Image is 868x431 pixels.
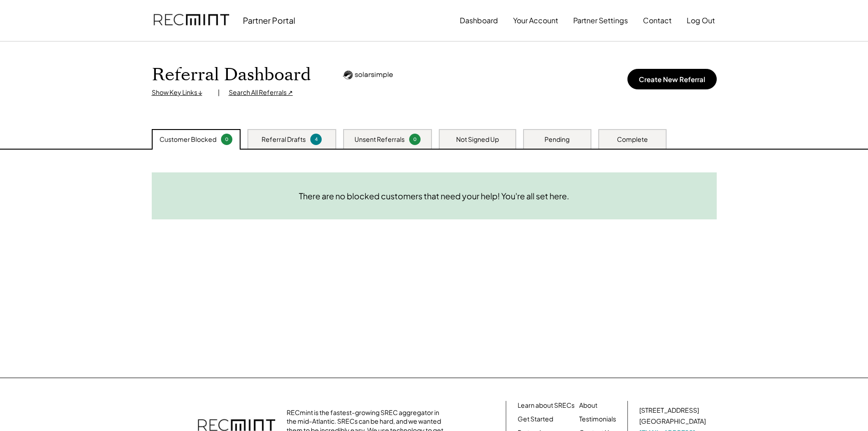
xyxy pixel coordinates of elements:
[639,406,699,415] div: [STREET_ADDRESS]
[617,135,648,144] div: Complete
[354,135,405,144] div: Unsent Referrals
[152,64,311,86] h1: Referral Dashboard
[627,69,717,89] button: Create New Referral
[643,11,672,30] button: Contact
[544,135,570,144] div: Pending
[262,135,306,144] div: Referral Drafts
[229,88,293,97] div: Search All Referrals ↗
[518,401,575,410] a: Learn about SRECs
[243,15,295,26] div: Partner Portal
[343,71,393,79] img: Logo_Horizontal-Black.png
[299,191,569,201] div: There are no blocked customers that need your help! You're all set here.
[579,401,597,410] a: About
[573,11,628,30] button: Partner Settings
[312,136,320,143] div: 4
[218,88,220,97] div: |
[154,5,229,36] img: recmint-logotype%403x.png
[639,417,706,426] div: [GEOGRAPHIC_DATA]
[687,11,715,30] button: Log Out
[460,11,498,30] button: Dashboard
[411,136,419,143] div: 0
[579,415,616,424] a: Testimonials
[513,11,558,30] button: Your Account
[159,135,216,144] div: Customer Blocked
[152,88,209,97] div: Show Key Links ↓
[222,136,231,143] div: 0
[518,415,553,424] a: Get Started
[456,135,499,144] div: Not Signed Up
